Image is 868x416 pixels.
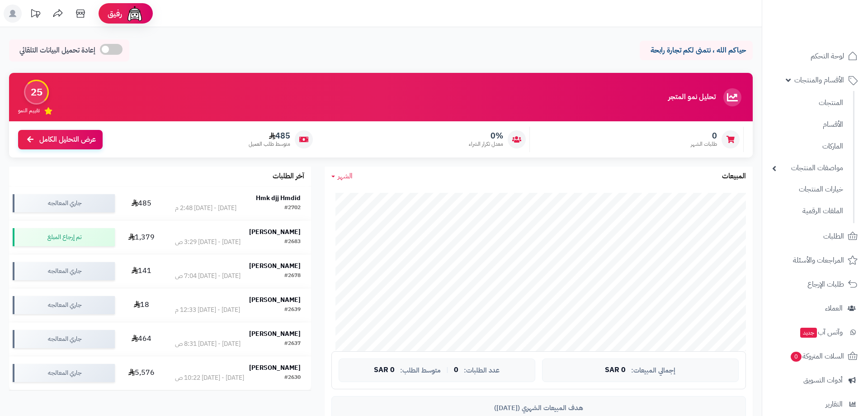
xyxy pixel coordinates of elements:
[249,140,290,148] span: متوسط طلب العميل
[249,227,301,237] strong: [PERSON_NAME]
[13,364,115,382] div: جاري المعالجه
[768,201,848,221] a: الملفات الرقمية
[18,107,40,115] span: تقييم النمو
[811,50,844,62] span: لوحة التحكم
[284,204,301,213] div: #2702
[126,5,144,23] img: ai-face.png
[768,321,863,343] a: وآتس آبجديد
[768,393,863,415] a: التقارير
[668,93,716,101] h3: تحليل نمو المتجر
[768,45,863,67] a: لوحة التحكم
[249,261,301,271] strong: [PERSON_NAME]
[768,225,863,247] a: الطلبات
[18,130,103,149] a: عرض التحليل الكامل
[256,193,301,203] strong: Hmk djj Hmdid
[175,204,236,213] div: [DATE] - [DATE] 2:48 م
[823,230,844,243] span: الطلبات
[768,137,848,156] a: الماركات
[284,238,301,247] div: #2683
[118,220,165,254] td: 1,379
[454,366,458,374] span: 0
[249,329,301,339] strong: [PERSON_NAME]
[768,180,848,199] a: خيارات المنتجات
[13,296,115,314] div: جاري المعالجه
[800,328,817,338] span: جديد
[646,45,746,56] p: حياكم الله ، نتمنى لكم تجارة رابحة
[249,363,301,373] strong: [PERSON_NAME]
[273,172,304,181] h3: آخر الطلبات
[249,295,301,305] strong: [PERSON_NAME]
[175,339,241,349] div: [DATE] - [DATE] 8:31 ص
[284,306,301,315] div: #2639
[605,366,626,374] span: 0 SAR
[284,373,301,383] div: #2630
[768,369,863,391] a: أدوات التسويق
[118,288,165,322] td: 18
[691,131,717,141] span: 0
[331,171,353,182] a: الشهر
[118,254,165,288] td: 141
[794,74,844,86] span: الأقسام والمنتجات
[793,254,844,267] span: المراجعات والأسئلة
[768,297,863,319] a: العملاء
[118,356,165,390] td: 5,576
[469,131,503,141] span: 0%
[631,367,675,374] span: إجمالي المبيعات:
[803,374,843,387] span: أدوات التسويق
[39,134,96,145] span: عرض التحليل الكامل
[691,140,717,148] span: طلبات الشهر
[826,398,843,411] span: التقارير
[284,272,301,281] div: #2678
[722,172,746,181] h3: المبيعات
[339,403,739,413] div: هدف المبيعات الشهري ([DATE])
[284,339,301,349] div: #2637
[338,171,353,182] span: الشهر
[24,5,47,25] a: تحديثات المنصة
[768,93,848,113] a: المنتجات
[768,249,863,271] a: المراجعات والأسئلة
[768,273,863,295] a: طلبات الإرجاع
[13,330,115,348] div: جاري المعالجه
[469,140,503,148] span: معدل تكرار الشراء
[768,345,863,367] a: السلات المتروكة0
[108,8,122,19] span: رفيق
[249,131,290,141] span: 485
[768,115,848,134] a: الأقسام
[175,238,241,247] div: [DATE] - [DATE] 3:29 ص
[799,326,843,339] span: وآتس آب
[791,352,802,362] span: 0
[13,194,115,212] div: جاري المعالجه
[400,367,441,374] span: متوسط الطلب:
[118,322,165,356] td: 464
[374,366,395,374] span: 0 SAR
[175,373,244,383] div: [DATE] - [DATE] 10:22 ص
[13,228,115,246] div: تم إرجاع المبلغ
[175,306,240,315] div: [DATE] - [DATE] 12:33 م
[768,158,848,178] a: مواصفات المنتجات
[118,186,165,220] td: 485
[13,262,115,280] div: جاري المعالجه
[807,278,844,291] span: طلبات الإرجاع
[446,367,448,373] span: |
[175,272,241,281] div: [DATE] - [DATE] 7:04 ص
[464,367,500,374] span: عدد الطلبات:
[790,350,844,363] span: السلات المتروكة
[825,302,843,315] span: العملاء
[19,45,95,56] span: إعادة تحميل البيانات التلقائي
